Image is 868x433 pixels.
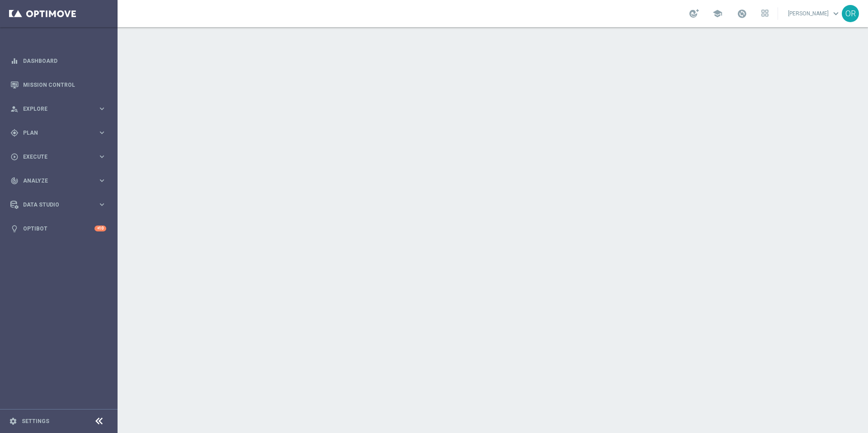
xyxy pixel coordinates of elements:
[98,104,106,113] i: keyboard_arrow_right
[831,9,841,19] span: keyboard_arrow_down
[23,216,94,240] a: Optibot
[10,105,19,113] i: person_search
[10,201,98,209] div: Data Studio
[23,106,98,112] span: Explore
[22,419,49,424] a: Settings
[23,73,106,97] a: Mission Control
[10,105,107,113] button: person_search Explore keyboard_arrow_right
[23,49,106,73] a: Dashboard
[10,153,107,160] button: play_circle_outline Execute keyboard_arrow_right
[10,153,19,161] i: play_circle_outline
[10,216,106,240] div: Optibot
[10,201,107,208] button: Data Studio keyboard_arrow_right
[10,57,107,65] button: equalizer Dashboard
[10,129,19,137] i: gps_fixed
[23,178,98,184] span: Analyze
[10,57,19,65] i: equalizer
[98,128,106,137] i: keyboard_arrow_right
[10,129,98,137] div: Plan
[23,154,98,160] span: Execute
[98,200,106,209] i: keyboard_arrow_right
[10,129,107,136] button: gps_fixed Plan keyboard_arrow_right
[842,5,859,22] div: OR
[23,130,98,136] span: Plan
[10,81,107,89] button: Mission Control
[23,202,98,207] span: Data Studio
[10,225,107,232] button: lightbulb Optibot +10
[10,73,106,97] div: Mission Control
[98,176,106,185] i: keyboard_arrow_right
[94,226,106,231] div: +10
[10,177,98,185] div: Analyze
[9,417,17,425] i: settings
[712,9,722,19] span: school
[10,49,106,73] div: Dashboard
[10,225,19,233] i: lightbulb
[787,7,842,20] a: [PERSON_NAME]keyboard_arrow_down
[98,152,106,161] i: keyboard_arrow_right
[10,177,107,184] button: track_changes Analyze keyboard_arrow_right
[10,153,98,161] div: Execute
[10,177,19,185] i: track_changes
[10,105,98,113] div: Explore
